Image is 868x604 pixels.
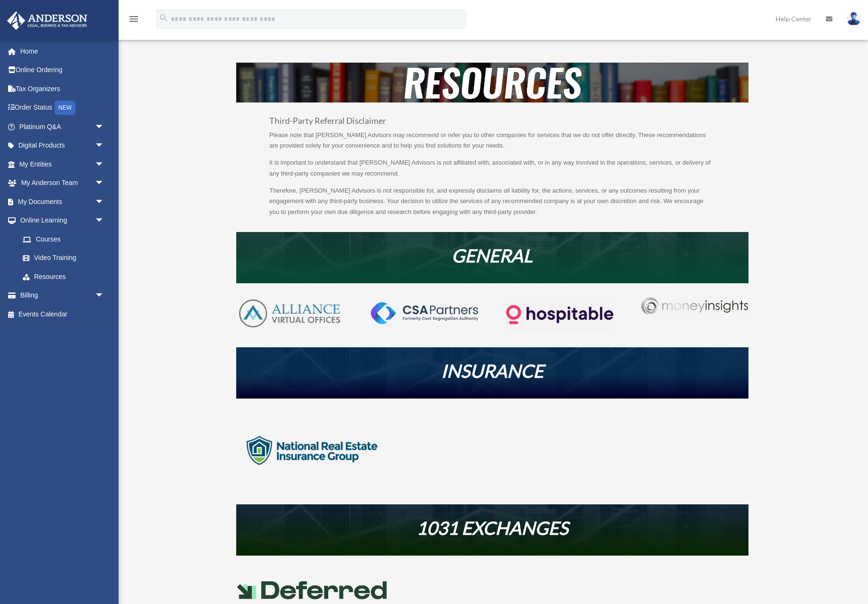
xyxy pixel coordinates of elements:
a: Resources [13,267,114,286]
p: It is important to understand that [PERSON_NAME] Advisors is not affiliated with, associated with... [269,158,715,186]
img: resources-header [236,63,748,102]
img: Logo-transparent-dark [506,297,613,332]
em: GENERAL [452,244,533,266]
span: arrow_drop_down [95,136,114,156]
a: menu [128,17,139,25]
span: arrow_drop_down [95,286,114,306]
span: arrow_drop_down [95,192,114,212]
a: Platinum Q&Aarrow_drop_down [7,117,119,136]
img: User Pic [847,12,861,26]
a: Home [7,42,119,61]
img: AVO-logo-1-color [236,297,343,330]
span: arrow_drop_down [95,117,114,137]
a: Billingarrow_drop_down [7,286,119,305]
a: Tax Organizers [7,79,119,98]
img: Anderson Advisors Platinum Portal [4,11,90,30]
em: 1031 EXCHANGES [416,517,568,539]
i: search [158,13,169,23]
p: Therefore, [PERSON_NAME] Advisors is not responsible for, and expressly disclaims all liability f... [269,186,715,218]
em: INSURANCE [441,360,544,381]
p: Please note that [PERSON_NAME] Advisors may recommend or refer you to other companies for service... [269,130,715,158]
span: arrow_drop_down [95,155,114,174]
a: Video Training [13,249,119,268]
a: My Documentsarrow_drop_down [7,192,119,211]
span: arrow_drop_down [95,174,114,193]
img: Money-Insights-Logo-Silver NEW [641,297,748,315]
a: Courses [13,230,119,249]
a: My Entitiesarrow_drop_down [7,155,119,174]
a: Digital Productsarrow_drop_down [7,136,119,155]
i: menu [128,13,139,25]
a: Online Learningarrow_drop_down [7,211,119,230]
img: Deferred [236,581,388,599]
a: My Anderson Teamarrow_drop_down [7,174,119,193]
a: Order StatusNEW [7,98,119,118]
h3: Third-Party Referral Disclaimer [269,117,715,130]
a: Events Calendar [7,305,119,324]
img: logo-nreig [236,413,388,489]
a: Online Ordering [7,61,119,80]
img: CSA-partners-Formerly-Cost-Segregation-Authority [371,302,478,324]
span: arrow_drop_down [95,211,114,231]
div: NEW [55,101,75,115]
